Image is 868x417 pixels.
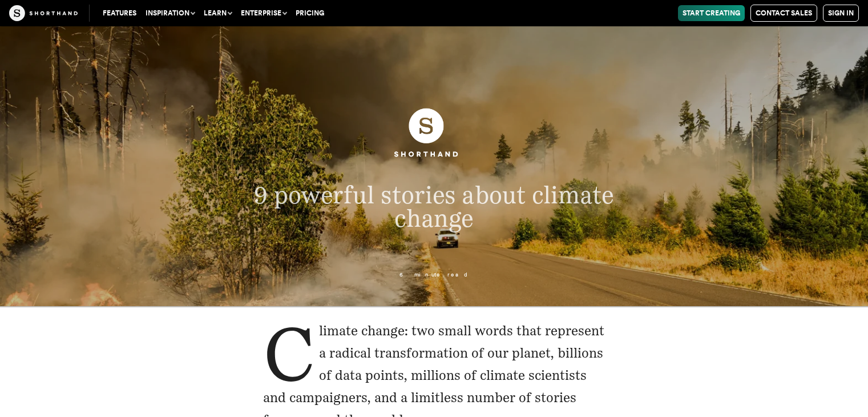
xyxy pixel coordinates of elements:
[208,271,660,278] p: 6 minute read
[254,181,614,232] span: 9 powerful stories about climate change
[98,5,141,21] a: Features
[750,5,817,22] a: Contact Sales
[291,5,329,21] a: Pricing
[9,5,78,21] img: The Craft
[678,5,745,21] a: Start Creating
[823,5,859,22] a: Sign in
[199,5,236,21] button: Learn
[141,5,199,21] button: Inspiration
[236,5,291,21] button: Enterprise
